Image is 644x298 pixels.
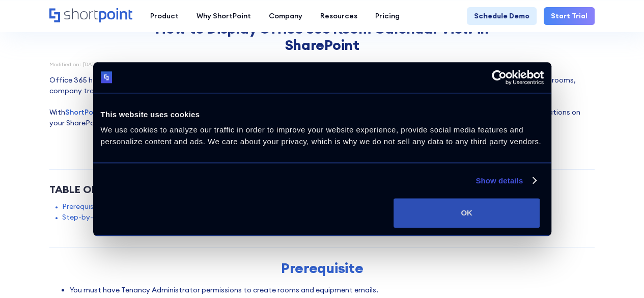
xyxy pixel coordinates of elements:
[455,70,544,85] a: Usercentrics Cookiebot - opens in a new window
[70,285,595,295] li: You must have Tenancy Administrator permissions to create rooms and equipment emails.
[269,11,302,21] div: Company
[49,182,595,197] div: Table of Contents
[475,175,536,187] a: Show details
[187,7,260,25] a: Why ShortPoint
[49,62,595,67] div: Modified on: [DATE] 10:49 AM
[131,20,513,53] h1: How to Display Office 365 Room Calendar View in SharePoint
[467,7,537,25] a: Schedule Demo
[49,8,132,23] a: Home
[375,11,400,21] div: Pricing
[101,125,541,146] span: We use cookies to analyze our traffic in order to improve your website experience, provide social...
[320,11,357,21] div: Resources
[65,107,134,117] a: ShortPoint Connect
[366,7,408,25] a: Pricing
[544,7,595,25] a: Start Trial
[49,75,595,128] p: Office 365 has that make it easy for users in an organization to reserve conference rooms, traini...
[150,11,179,21] div: Product
[197,11,251,21] div: Why ShortPoint
[62,212,137,223] a: Step-by-step Tutorial
[62,201,103,212] a: Prerequisite
[131,260,513,276] h2: Prerequisite
[394,198,540,228] button: OK
[141,7,187,25] a: Product
[260,7,311,25] a: Company
[311,7,366,25] a: Resources
[101,109,544,121] div: This website uses cookies
[101,72,113,84] img: logo
[593,249,644,298] iframe: Chat Widget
